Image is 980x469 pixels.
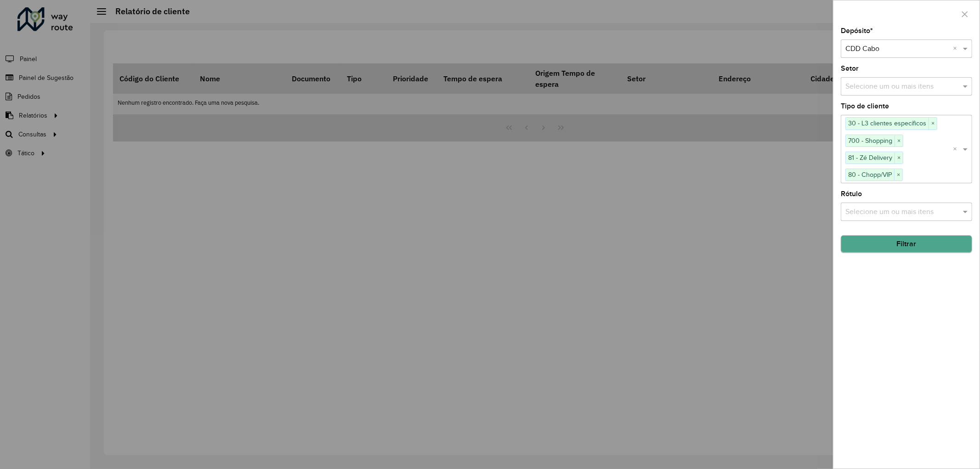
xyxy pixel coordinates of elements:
[846,169,894,180] span: 80 - Chopp/VIP
[894,170,902,181] span: ×
[929,118,937,129] span: ×
[841,235,972,253] button: Filtrar
[841,25,873,36] label: Depósito
[841,63,859,74] label: Setor
[841,101,889,112] label: Tipo de cliente
[895,153,903,164] span: ×
[841,188,862,199] label: Rótulo
[846,152,895,163] span: 81 - Zé Delivery
[846,118,929,129] span: 30 - L3 clientes específicos
[953,144,961,155] span: Clear all
[953,43,961,54] span: Clear all
[846,135,895,146] span: 700 - Shopping
[895,136,903,147] span: ×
